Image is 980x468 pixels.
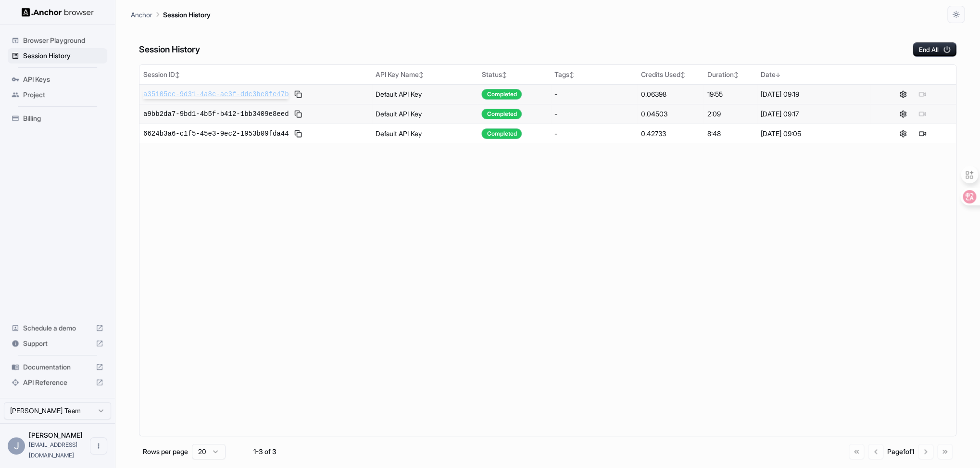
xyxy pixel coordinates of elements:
div: J [8,437,25,455]
span: Support [23,339,92,348]
div: API Keys [8,72,107,87]
div: Browser Playground [8,33,107,48]
div: Tags [554,70,633,79]
div: Billing [8,111,107,126]
p: Anchor [131,10,152,20]
span: Browser Playground [23,36,103,45]
div: 19:55 [707,89,753,99]
div: - [554,109,633,119]
div: Session ID [143,70,368,79]
span: Project [23,90,103,100]
div: Completed [481,89,522,100]
div: 0.04503 [641,109,699,119]
div: Support [8,336,107,351]
div: Completed [481,109,522,119]
span: ↕ [175,71,180,78]
span: Session History [23,51,103,61]
div: Schedule a demo [8,320,107,336]
span: wjwenn@gmail.com [29,441,77,459]
div: Duration [707,70,753,79]
span: ↕ [680,71,685,78]
div: 2:09 [707,109,753,119]
div: API Key Name [376,70,474,79]
span: ↓ [776,71,780,78]
div: 0.42733 [641,129,699,139]
span: ↕ [419,71,424,78]
div: 1-3 of 3 [241,447,289,456]
nav: breadcrumb [131,9,211,20]
div: [DATE] 09:17 [761,109,866,119]
td: Default API Key [372,104,478,124]
span: Jovan Wong [29,431,83,439]
td: Default API Key [372,124,478,143]
div: API Reference [8,375,107,390]
p: Rows per page [143,447,188,456]
span: a35105ec-9d31-4a8c-ae3f-ddc3be8fe47b [143,89,289,99]
span: 6624b3a6-c1f5-45e3-9ec2-1953b09fda44 [143,129,289,139]
button: End All [913,42,956,57]
button: Open menu [90,437,107,455]
span: Schedule a demo [23,323,92,333]
div: Completed [481,128,522,139]
div: Credits Used [641,70,699,79]
td: Default API Key [372,84,478,104]
span: ↕ [502,71,506,78]
div: 0.06398 [641,89,699,99]
div: Project [8,87,107,102]
div: [DATE] 09:19 [761,89,866,99]
img: Anchor Logo [22,8,94,17]
div: Date [761,70,866,79]
span: Billing [23,114,103,123]
div: 8:48 [707,129,753,139]
div: - [554,89,633,99]
div: Session History [8,48,107,63]
div: [DATE] 09:05 [761,129,866,139]
h6: Session History [139,43,200,57]
p: Session History [163,10,211,20]
span: a9bb2da7-9bd1-4b5f-b412-1bb3409e8eed [143,109,289,119]
div: Status [481,70,547,79]
span: Documentation [23,362,92,372]
span: API Reference [23,378,92,387]
div: Documentation [8,359,107,375]
span: API Keys [23,75,103,84]
span: ↕ [733,71,738,78]
div: - [554,129,633,139]
span: ↕ [569,71,574,78]
div: Page 1 of 1 [887,447,914,456]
